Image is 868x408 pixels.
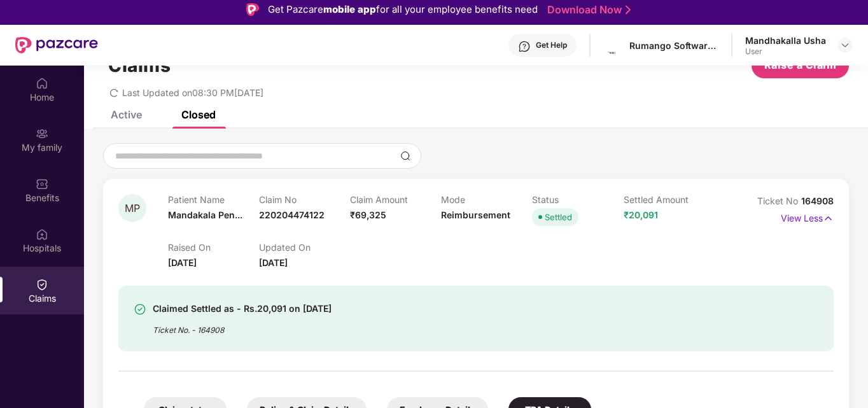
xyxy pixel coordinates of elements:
[400,151,410,161] img: svg+xml;base64,PHN2ZyBpZD0iU2VhcmNoLTMyeDMyIiB4bWxucz0iaHR0cDovL3d3dy53My5vcmcvMjAwMC9zdmciIHdpZH...
[259,257,288,268] span: [DATE]
[111,108,142,121] div: Active
[109,87,118,98] span: redo
[246,3,259,16] img: Logo
[181,108,216,121] div: Closed
[547,3,627,17] a: Download Now
[752,53,849,78] button: Raise a Claim
[168,209,242,220] span: Mandakala Pen...
[605,36,624,55] img: nehish%20logo.png
[323,3,376,15] strong: mobile app
[518,40,531,53] img: svg+xml;base64,PHN2ZyBpZD0iSGVscC0zMngzMiIgeG1sbnM9Imh0dHA6Ly93d3cudzMub3JnLzIwMDAvc3ZnIiB3aWR0aD...
[545,211,572,223] div: Settled
[840,40,850,50] img: svg+xml;base64,PHN2ZyBpZD0iRHJvcGRvd24tMzJ4MzIiIHhtbG5zPSJodHRwOi8vd3d3LnczLm9yZy8yMDAwL3N2ZyIgd2...
[624,209,658,220] span: ₹20,091
[781,208,834,225] p: View Less
[36,178,48,190] img: svg+xml;base64,PHN2ZyBpZD0iQmVuZWZpdHMiIHhtbG5zPSJodHRwOi8vd3d3LnczLm9yZy8yMDAwL3N2ZyIgd2lkdGg9Ij...
[122,87,263,98] span: Last Updated on 08:30 PM[DATE]
[536,40,567,50] div: Get Help
[36,228,48,241] img: svg+xml;base64,PHN2ZyBpZD0iSG9zcGl0YWxzIiB4bWxucz0iaHR0cDovL3d3dy53My5vcmcvMjAwMC9zdmciIHdpZHRoPS...
[268,2,538,17] div: Get Pazcare for all your employee benefits need
[168,242,259,253] p: Raised On
[36,127,48,140] img: svg+xml;base64,PHN2ZyB3aWR0aD0iMjAiIGhlaWdodD0iMjAiIHZpZXdCb3g9IjAgMCAyMCAyMCIgZmlsbD0ibm9uZSIgeG...
[168,257,197,268] span: [DATE]
[745,46,826,57] div: User
[801,195,834,206] span: 164908
[15,37,98,53] img: New Pazcare Logo
[350,194,441,205] p: Claim Amount
[259,242,350,253] p: Updated On
[745,34,826,46] div: Mandhakalla Usha
[36,278,48,291] img: svg+xml;base64,PHN2ZyBpZD0iQ2xhaW0iIHhtbG5zPSJodHRwOi8vd3d3LnczLm9yZy8yMDAwL3N2ZyIgd2lkdGg9IjIwIi...
[532,194,623,205] p: Status
[441,209,510,220] span: Reimbursement
[259,209,325,220] span: 220204474122
[441,194,532,205] p: Mode
[629,39,718,52] div: Rumango Software And Consulting Services Private Limited
[350,209,386,220] span: ₹69,325
[125,203,140,214] span: MP
[168,194,259,205] p: Patient Name
[764,57,837,73] span: Raise a Claim
[108,55,171,76] h1: Claims
[624,194,715,205] p: Settled Amount
[626,3,631,17] img: Stroke
[259,194,350,205] p: Claim No
[757,195,801,206] span: Ticket No
[153,316,332,336] div: Ticket No. - 164908
[134,303,146,316] img: svg+xml;base64,PHN2ZyBpZD0iU3VjY2Vzcy0zMngzMiIgeG1sbnM9Imh0dHA6Ly93d3cudzMub3JnLzIwMDAvc3ZnIiB3aW...
[36,77,48,90] img: svg+xml;base64,PHN2ZyBpZD0iSG9tZSIgeG1sbnM9Imh0dHA6Ly93d3cudzMub3JnLzIwMDAvc3ZnIiB3aWR0aD0iMjAiIG...
[153,301,332,316] div: Claimed Settled as - Rs.20,091 on [DATE]
[823,211,834,225] img: svg+xml;base64,PHN2ZyB4bWxucz0iaHR0cDovL3d3dy53My5vcmcvMjAwMC9zdmciIHdpZHRoPSIxNyIgaGVpZ2h0PSIxNy...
